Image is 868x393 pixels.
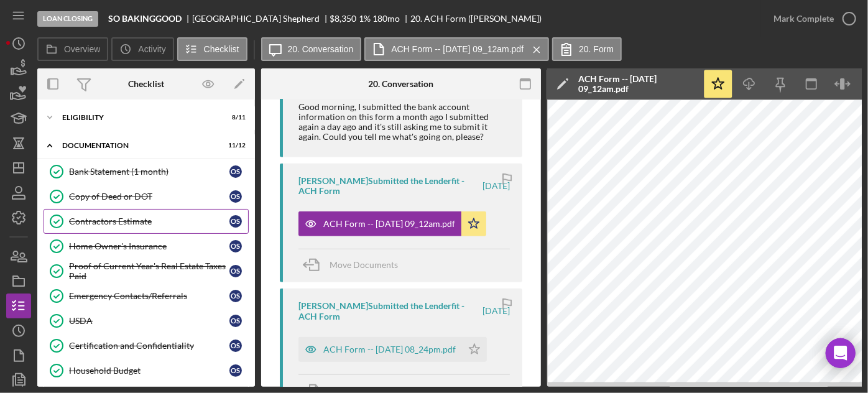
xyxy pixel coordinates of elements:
[261,37,362,61] button: 20. Conversation
[177,37,247,61] button: Checklist
[229,190,242,203] div: O S
[108,14,182,24] b: SO BAKINGGOOD
[578,74,696,94] div: ACH Form -- [DATE] 09_12am.pdf
[288,44,354,54] label: 20. Conversation
[229,315,242,327] div: O S
[229,215,242,228] div: O S
[69,261,229,281] div: Proof of Current Year's Real Estate Taxes Paid
[229,364,242,377] div: O S
[298,249,410,280] button: Move Documents
[298,301,481,321] div: [PERSON_NAME] Submitted the Lenderfit - ACH Form
[69,366,229,376] div: Household Budget
[44,159,249,184] a: Bank Statement (1 month)OS
[372,14,400,24] div: 180 mo
[229,290,242,302] div: O S
[37,11,98,27] div: Loan Closing
[323,219,455,229] div: ACH Form -- [DATE] 09_12am.pdf
[138,44,165,54] label: Activity
[391,44,524,54] label: ACH Form -- [DATE] 09_12am.pdf
[410,14,542,24] div: 20. ACH Form ([PERSON_NAME])
[44,209,249,234] a: Contractors EstimateOS
[298,102,510,142] div: Good morning, I submitted the bank account information on this form a month ago I submitted again...
[128,79,164,89] div: Checklist
[44,333,249,358] a: Certification and ConfidentialityOS
[44,234,249,259] a: Home Owner's InsuranceOS
[204,44,239,54] label: Checklist
[364,37,549,61] button: ACH Form -- [DATE] 09_12am.pdf
[298,211,486,236] button: ACH Form -- [DATE] 09_12am.pdf
[62,142,215,149] div: Documentation
[229,240,242,252] div: O S
[44,284,249,308] a: Emergency Contacts/ReferralsOS
[229,165,242,178] div: O S
[229,340,242,352] div: O S
[111,37,173,61] button: Activity
[579,44,614,54] label: 20. Form
[44,184,249,209] a: Copy of Deed or DOTOS
[761,6,862,31] button: Mark Complete
[369,79,434,89] div: 20. Conversation
[69,241,229,251] div: Home Owner's Insurance
[223,114,246,121] div: 8 / 11
[223,142,246,149] div: 11 / 12
[44,308,249,333] a: USDAOS
[552,37,622,61] button: 20. Form
[773,6,834,31] div: Mark Complete
[359,14,371,24] div: 1 %
[826,338,856,368] div: Open Intercom Messenger
[298,337,487,362] button: ACH Form -- [DATE] 08_24pm.pdf
[69,192,229,201] div: Copy of Deed or DOT
[330,259,398,270] span: Move Documents
[37,37,108,61] button: Overview
[69,341,229,351] div: Certification and Confidentiality
[192,14,330,24] div: [GEOGRAPHIC_DATA] Shepherd
[62,114,215,121] div: Eligibility
[69,291,229,301] div: Emergency Contacts/Referrals
[229,265,242,277] div: O S
[298,176,481,196] div: [PERSON_NAME] Submitted the Lenderfit - ACH Form
[69,167,229,177] div: Bank Statement (1 month)
[44,259,249,284] a: Proof of Current Year's Real Estate Taxes PaidOS
[69,316,229,326] div: USDA
[64,44,100,54] label: Overview
[323,344,456,354] div: ACH Form -- [DATE] 08_24pm.pdf
[69,216,229,226] div: Contractors Estimate
[482,181,510,191] time: 2025-08-25 13:12
[330,14,357,24] div: $8,350
[44,358,249,383] a: Household BudgetOS
[482,306,510,316] time: 2025-08-21 00:24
